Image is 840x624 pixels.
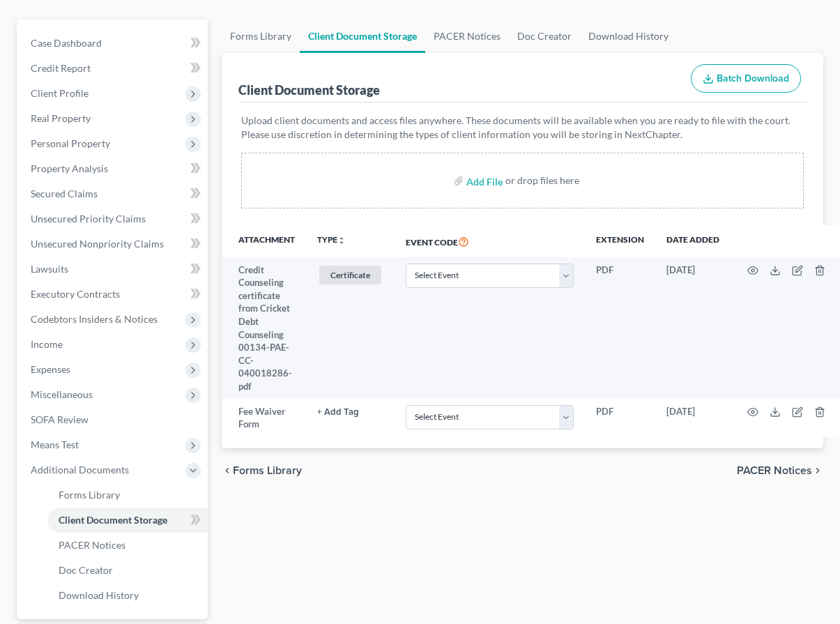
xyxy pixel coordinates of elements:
[47,482,208,508] a: Forms Library
[31,313,158,325] span: Codebtors Insiders & Notices
[31,413,89,425] span: SOFA Review
[317,405,383,418] a: + Add Tag
[20,156,208,181] a: Property Analysis
[580,20,677,53] a: Download History
[20,407,208,432] a: SOFA Review
[812,465,823,476] i: chevron_right
[20,206,208,231] a: Unsecured Priority Claims
[300,20,425,53] a: Client Document Storage
[585,399,655,437] td: PDF
[31,62,91,74] span: Credit Report
[47,508,208,533] a: Client Document Storage
[505,174,579,188] div: or drop files here
[20,282,208,307] a: Executory Contracts
[317,264,383,287] a: Certificate
[655,257,731,399] td: [DATE]
[59,564,113,576] span: Doc Creator
[585,225,655,257] th: Extension
[31,137,110,149] span: Personal Property
[31,37,102,49] span: Case Dashboard
[238,82,380,98] div: Client Document Storage
[222,465,233,476] i: chevron_left
[31,338,63,350] span: Income
[655,225,731,257] th: Date added
[31,439,79,450] span: Means Test
[59,489,120,501] span: Forms Library
[20,231,208,257] a: Unsecured Nonpriority Claims
[47,583,208,608] a: Download History
[337,236,346,245] i: unfold_more
[31,238,164,250] span: Unsecured Nonpriority Claims
[717,73,789,84] span: Batch Download
[20,257,208,282] a: Lawsuits
[222,465,302,476] button: chevron_left Forms Library
[233,465,302,476] span: Forms Library
[31,112,91,124] span: Real Property
[20,56,208,81] a: Credit Report
[509,20,580,53] a: Doc Creator
[31,188,98,199] span: Secured Claims
[31,464,129,475] span: Additional Documents
[31,388,93,400] span: Miscellaneous
[47,558,208,583] a: Doc Creator
[31,87,89,99] span: Client Profile
[395,225,585,257] th: Event Code
[47,533,208,558] a: PACER Notices
[319,266,381,284] span: Certificate
[585,257,655,399] td: PDF
[241,114,804,142] p: Upload client documents and access files anywhere. These documents will be available when you are...
[222,20,300,53] a: Forms Library
[31,263,68,275] span: Lawsuits
[655,399,731,437] td: [DATE]
[222,225,306,257] th: Attachment
[59,589,139,601] span: Download History
[317,236,346,245] button: TYPEunfold_more
[425,20,509,53] a: PACER Notices
[317,408,359,417] button: + Add Tag
[31,213,146,225] span: Unsecured Priority Claims
[59,539,125,551] span: PACER Notices
[20,31,208,56] a: Case Dashboard
[31,363,70,375] span: Expenses
[737,465,823,476] button: PACER Notices chevron_right
[31,162,108,174] span: Property Analysis
[31,288,120,300] span: Executory Contracts
[59,514,167,526] span: Client Document Storage
[691,64,801,93] button: Batch Download
[222,399,306,437] td: Fee Waiver Form
[737,465,812,476] span: PACER Notices
[20,181,208,206] a: Secured Claims
[222,257,306,399] td: Credit Counseling certificate from Cricket Debt Counseling 00134-PAE-CC-040018286-pdf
